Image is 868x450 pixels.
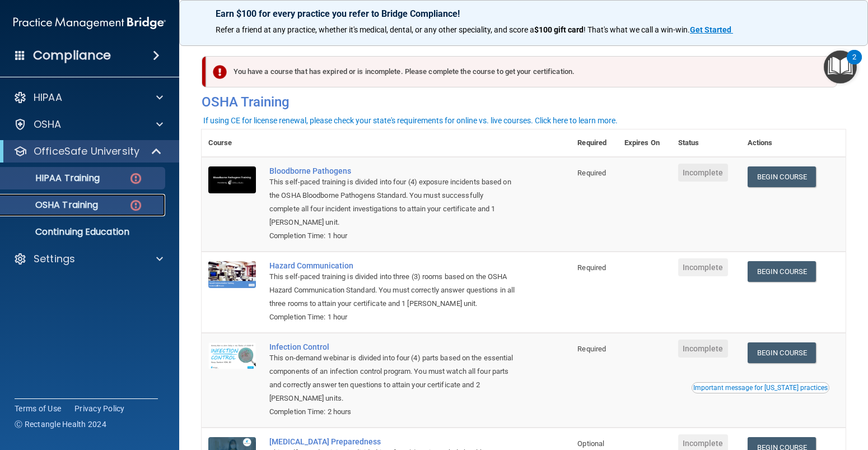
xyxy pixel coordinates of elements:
div: Completion Time: 1 hour [269,229,515,243]
p: OfficeSafe University [34,145,139,158]
a: Begin Course [748,342,816,363]
span: Ⓒ Rectangle Health 2024 [15,419,106,430]
p: Continuing Education [7,226,160,238]
a: HIPAA [13,91,163,104]
span: Incomplete [678,164,728,182]
div: You have a course that has expired or is incomplete. Please complete the course to get your certi... [206,56,837,87]
span: Required [577,169,606,177]
a: OfficeSafe University [13,145,162,158]
th: Expires On [618,129,671,157]
div: 2 [852,57,856,72]
p: Earn $100 for every practice you refer to Bridge Compliance! [216,8,832,19]
a: Hazard Communication [269,261,515,270]
h4: OSHA Training [202,94,846,110]
img: exclamation-circle-solid-danger.72ef9ffc.png [213,65,227,79]
a: Begin Course [748,166,816,187]
button: Open Resource Center, 2 new notifications [824,50,857,83]
a: Infection Control [269,342,515,351]
p: HIPAA Training [7,173,100,184]
div: If using CE for license renewal, please check your state's requirements for online vs. live cours... [203,117,618,124]
div: This self-paced training is divided into three (3) rooms based on the OSHA Hazard Communication S... [269,270,515,310]
img: danger-circle.6113f641.png [129,171,143,185]
th: Course [202,129,263,157]
div: This on-demand webinar is divided into four (4) parts based on the essential components of an inf... [269,351,515,405]
p: HIPAA [34,91,62,104]
th: Status [671,129,741,157]
strong: Get Started [690,25,731,34]
p: OSHA [34,118,62,131]
img: danger-circle.6113f641.png [129,198,143,212]
img: PMB logo [13,12,166,34]
span: Incomplete [678,340,728,358]
a: [MEDICAL_DATA] Preparedness [269,437,515,446]
h4: Compliance [33,48,111,63]
div: Completion Time: 1 hour [269,310,515,324]
span: Refer a friend at any practice, whether it's medical, dental, or any other speciality, and score a [216,25,534,34]
span: ! That's what we call a win-win. [584,25,690,34]
p: Settings [34,252,75,266]
span: Required [577,345,606,353]
div: Completion Time: 2 hours [269,405,515,419]
th: Actions [741,129,846,157]
th: Required [571,129,617,157]
span: Incomplete [678,258,728,276]
strong: $100 gift card [534,25,584,34]
span: Required [577,263,606,272]
a: Terms of Use [15,403,61,414]
a: Bloodborne Pathogens [269,166,515,175]
div: This self-paced training is divided into four (4) exposure incidents based on the OSHA Bloodborne... [269,175,515,229]
a: Begin Course [748,261,816,282]
a: OSHA [13,118,163,131]
p: OSHA Training [7,200,98,211]
span: Optional [577,439,604,448]
a: Privacy Policy [74,403,125,414]
button: Read this if you are a dental practitioner in the state of CA [692,382,829,393]
a: Settings [13,252,163,266]
button: If using CE for license renewal, please check your state's requirements for online vs. live cours... [202,115,619,126]
a: Get Started [690,25,733,34]
div: Important message for [US_STATE] practices [693,384,828,391]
